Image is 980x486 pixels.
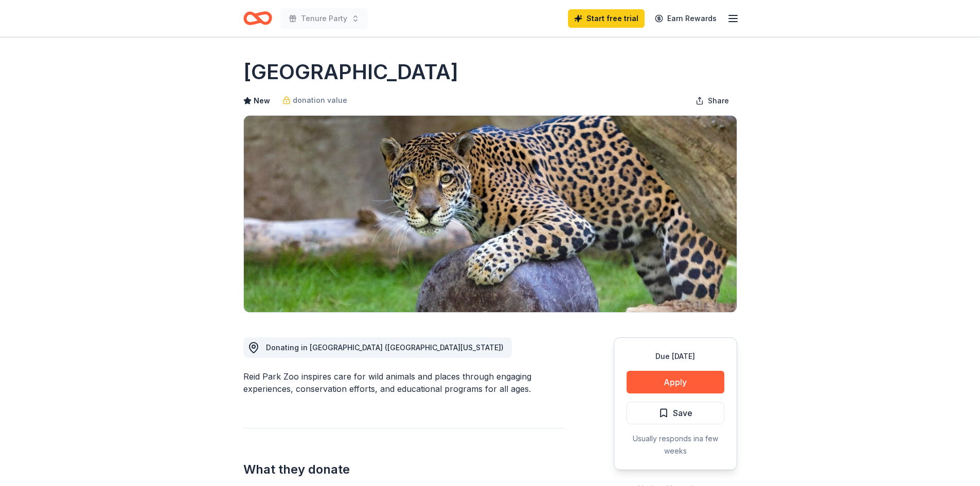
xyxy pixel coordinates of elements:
[673,406,692,420] span: Save
[687,91,737,111] button: Share
[244,116,737,312] img: Image for Reid Park Zoo
[708,95,729,107] span: Share
[266,343,504,352] span: Donating in [GEOGRAPHIC_DATA] ([GEOGRAPHIC_DATA][US_STATE])
[293,94,347,106] span: donation value
[627,350,724,363] div: Due [DATE]
[627,433,724,457] div: Usually responds in a few weeks
[243,6,272,30] a: Home
[568,9,645,28] a: Start free trial
[282,94,347,106] a: donation value
[649,9,723,28] a: Earn Rewards
[243,461,564,478] h2: What they donate
[280,8,368,29] button: Tenure Party
[301,12,347,25] span: Tenure Party
[627,371,724,393] button: Apply
[627,402,724,424] button: Save
[254,95,270,107] span: New
[243,58,458,86] h1: [GEOGRAPHIC_DATA]
[243,370,564,395] div: Reid Park Zoo inspires care for wild animals and places through engaging experiences, conservatio...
